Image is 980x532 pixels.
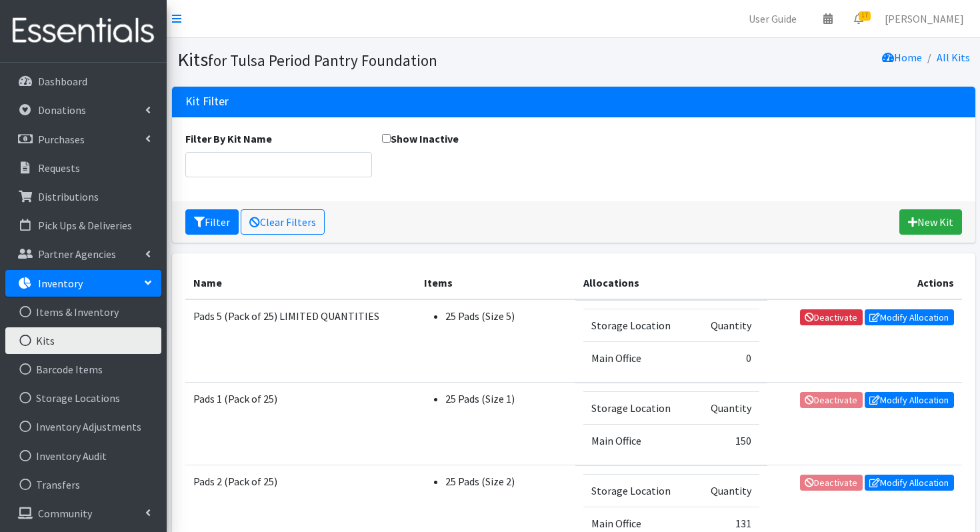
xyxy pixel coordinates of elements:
a: Inventory Adjustments [5,413,161,440]
a: Clear Filters [241,209,325,235]
p: Dashboard [38,75,87,88]
td: Pads 5 (Pack of 25) LIMITED QUANTITIES [185,299,417,383]
span: 17 [859,11,871,21]
a: Home [882,51,922,64]
a: All Kits [937,51,970,64]
label: Filter By Kit Name [185,131,272,147]
td: Storage Location [583,391,694,424]
td: Pads 1 (Pack of 25) [185,383,417,465]
th: Name [185,267,417,299]
a: Storage Locations [5,385,161,411]
li: 25 Pads (Size 5) [445,308,567,324]
td: Quantity [693,309,759,341]
a: Kits [5,327,161,354]
td: 0 [693,341,759,374]
p: Distributions [38,190,99,203]
small: for Tulsa Period Pantry Foundation [208,51,437,70]
a: Purchases [5,126,161,153]
p: Requests [38,161,80,175]
a: Inventory [5,270,161,297]
td: 150 [693,424,759,457]
a: Inventory Audit [5,443,161,469]
button: Filter [185,209,239,235]
td: Main Office [583,424,694,457]
li: 25 Pads (Size 1) [445,391,567,407]
a: New Kit [899,209,962,235]
p: Donations [38,103,86,117]
a: Pick Ups & Deliveries [5,212,161,239]
a: Dashboard [5,68,161,95]
td: Quantity [693,474,759,507]
th: Actions [767,267,961,299]
a: Partner Agencies [5,241,161,267]
a: Transfers [5,471,161,498]
a: Items & Inventory [5,299,161,325]
img: HumanEssentials [5,9,161,53]
h1: Kits [177,48,569,71]
a: Modify Allocation [865,309,954,325]
p: Community [38,507,92,520]
td: Main Office [583,341,694,374]
td: Storage Location [583,309,694,341]
a: Community [5,500,161,527]
h3: Kit Filter [185,95,229,109]
a: 17 [843,5,874,32]
p: Pick Ups & Deliveries [38,219,132,232]
p: Inventory [38,277,83,290]
p: Partner Agencies [38,247,116,261]
p: Purchases [38,133,85,146]
a: Deactivate [800,309,863,325]
th: Allocations [575,267,768,299]
th: Items [416,267,575,299]
a: Distributions [5,183,161,210]
td: Storage Location [583,474,694,507]
li: 25 Pads (Size 2) [445,473,567,489]
td: Quantity [693,391,759,424]
a: [PERSON_NAME] [874,5,975,32]
a: Donations [5,97,161,123]
a: User Guide [738,5,807,32]
a: Modify Allocation [865,475,954,491]
input: Show Inactive [382,134,391,143]
a: Modify Allocation [865,392,954,408]
a: Requests [5,155,161,181]
label: Show Inactive [382,131,459,147]
a: Barcode Items [5,356,161,383]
